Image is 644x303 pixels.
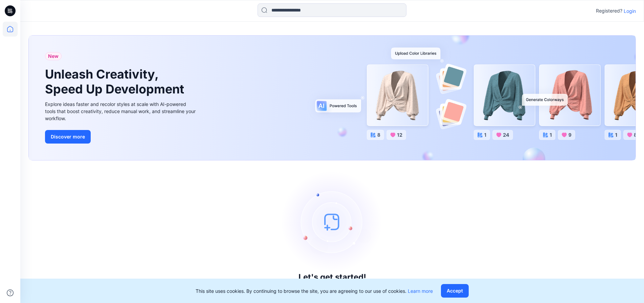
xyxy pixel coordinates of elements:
img: empty-state-image.svg [282,171,383,273]
a: Discover more [45,130,197,144]
span: New [48,52,59,60]
p: This site uses cookies. By continuing to browse the site, you are agreeing to our use of cookies. [196,287,433,295]
a: Learn more [408,288,433,294]
h3: Let's get started! [298,273,366,282]
div: Explore ideas faster and recolor styles at scale with AI-powered tools that boost creativity, red... [45,101,197,122]
button: Accept [441,284,469,298]
p: Login [624,7,636,15]
button: Discover more [45,130,91,144]
h1: Unleash Creativity, Speed Up Development [45,67,187,96]
p: Registered? [596,7,622,15]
